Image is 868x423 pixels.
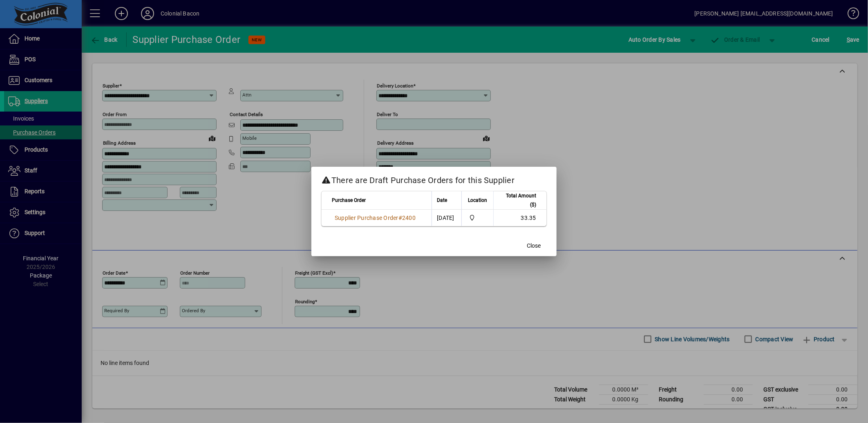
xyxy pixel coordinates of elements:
[311,167,557,190] h2: There are Draft Purchase Orders for this Supplier
[468,196,487,205] span: Location
[332,213,418,222] a: Supplier Purchase Order#2400
[398,215,402,221] span: #
[432,210,461,226] td: [DATE]
[402,215,416,221] span: 2400
[332,196,366,205] span: Purchase Order
[499,191,536,209] span: Total Amount ($)
[467,213,488,222] span: Colonial Bacon
[521,238,547,253] button: Close
[335,215,398,221] span: Supplier Purchase Order
[437,196,447,205] span: Date
[493,210,546,226] td: 33.35
[527,242,541,250] span: Close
